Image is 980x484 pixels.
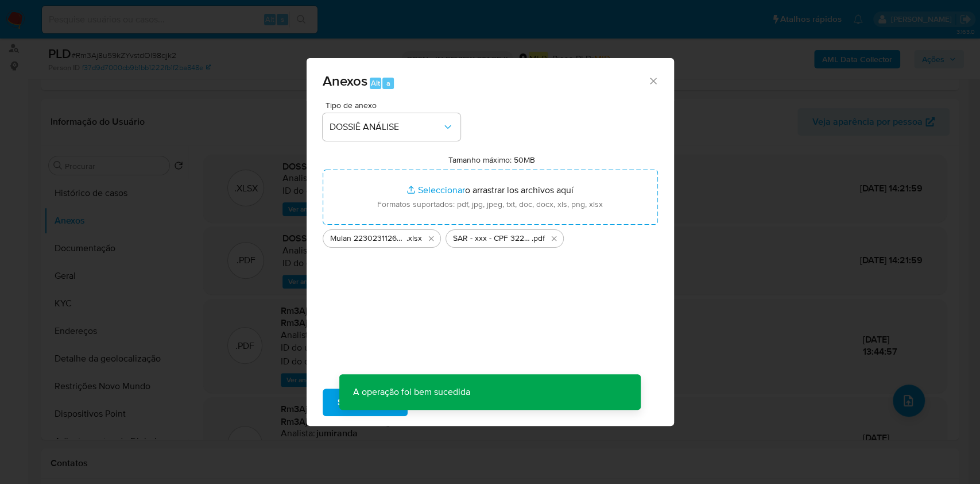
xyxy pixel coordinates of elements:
[427,390,464,415] span: Cancelar
[326,101,463,109] span: Tipo de anexo
[339,374,484,410] p: A operação foi bem sucedida
[448,155,535,165] label: Tamanho máximo: 50MB
[323,225,658,248] ul: Archivos seleccionados
[453,233,532,244] span: SAR - xxx - CPF 32211823840 - [PERSON_NAME]
[330,121,442,133] span: DOSSIÊ ANÁLISE
[648,75,658,86] button: Cerrar
[323,71,367,91] span: Anexos
[386,78,390,89] span: a
[323,113,460,141] button: DOSSIÊ ANÁLISE
[424,232,438,245] button: Eliminar Mulan 2230231126_2025_10_08_09_22_33.xlsx
[338,390,393,415] span: Subir arquivo
[532,233,545,244] span: .pdf
[330,233,406,244] span: Mulan 2230231126_2025_10_08_09_22_33
[371,78,380,89] span: Alt
[547,232,561,245] button: Eliminar SAR - xxx - CPF 32211823840 - FILOMENA MOREIRA CARDOSO.pdf
[323,389,408,416] button: Subir arquivo
[406,233,422,244] span: .xlsx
